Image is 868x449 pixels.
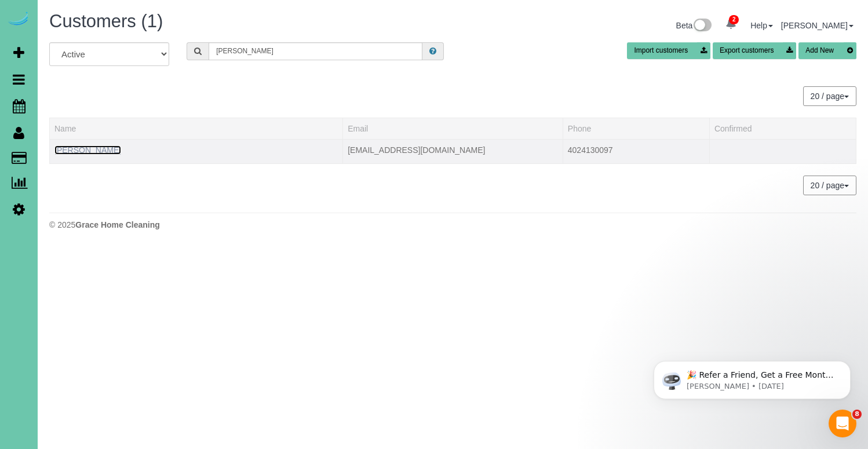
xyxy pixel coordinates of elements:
[709,118,856,139] th: Confirmed
[563,139,709,163] td: Phone
[804,176,856,195] nav: Pagination navigation
[343,139,563,163] td: Email
[50,139,343,163] td: Name
[750,21,773,30] a: Help
[563,118,709,139] th: Phone
[209,42,422,60] input: Search customers ...
[692,19,712,34] img: New interface
[7,12,30,28] img: Automaid Logo
[781,21,854,30] a: [PERSON_NAME]
[50,118,343,139] th: Name
[54,156,338,159] div: Tags
[829,410,856,437] iframe: Intercom live chat
[798,42,856,59] button: Add New
[803,176,856,195] button: 20 / page
[676,21,712,30] a: Beta
[709,139,856,163] td: Confirmed
[803,86,856,106] button: 20 / page
[713,42,796,59] button: Export customers
[75,220,160,229] strong: Grace Home Cleaning
[852,410,862,419] span: 8
[636,337,868,418] iframe: Intercom notifications message
[729,15,739,24] span: 2
[804,86,856,106] nav: Pagination navigation
[343,118,563,139] th: Email
[49,219,856,231] div: © 2025
[49,11,163,31] span: Customers (1)
[720,12,742,37] a: 2
[54,145,121,155] a: [PERSON_NAME]
[627,42,710,59] button: Import customers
